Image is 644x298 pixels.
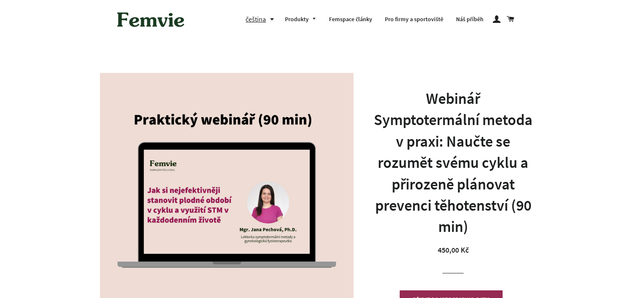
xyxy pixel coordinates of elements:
a: Femspace články [323,8,379,31]
span: 450,00 Kč [438,245,469,255]
h1: Webinář Symptotermální metoda v praxi: Naučte se rozumět svému cyklu a přirozeně plánovat prevenc... [373,88,533,238]
img: Femvie [113,6,189,33]
a: Produkty [279,8,323,31]
a: Náš příběh [450,8,490,31]
button: čeština [246,14,279,25]
a: Pro firmy a sportoviště [379,8,450,31]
